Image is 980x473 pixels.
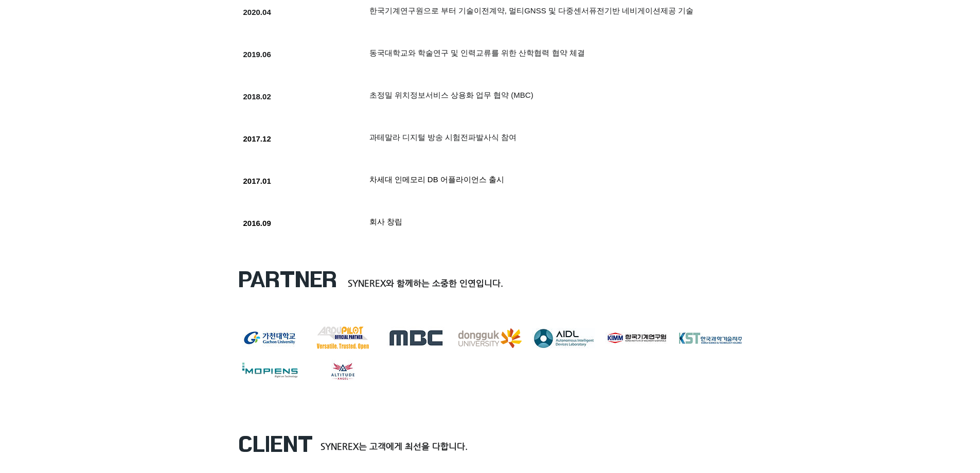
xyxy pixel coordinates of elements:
[243,50,271,59] span: 2019.06
[348,278,503,288] span: SYNEREX와 함께하는 소중한 인연입니다.
[369,133,517,142] span: 과테말라 디지털 방송 시험전파발사식 참여
[369,217,402,226] span: 회사 창립
[320,441,468,451] span: SYNEREX는 고객에게 최선을 다합니다.
[243,8,271,16] span: 2020.04
[243,219,271,227] span: 2016.09
[238,268,337,291] span: PARTNER
[243,134,271,143] span: 2017.12
[238,326,742,396] div: Matrix gallery
[369,91,533,99] span: 초정밀 위치정보서비스 상용화 업무 협약 (MBC)
[238,433,313,456] span: CLIENT
[862,429,980,473] iframe: Wix Chat
[369,6,694,15] span: 한국기계연구원으로 부터 기술이전계약, 멀티GNSS 및 다중센서퓨전기반 네비게이션제공 기술
[243,92,271,101] span: 2018.02
[369,175,505,184] span: 차세대 인메모리 DB 어플라이언스 출시
[243,177,271,185] span: 2017.01
[369,48,585,57] span: ​동국대학교와 학술연구 및 인력교류를 위한 산학협력 협약 체결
